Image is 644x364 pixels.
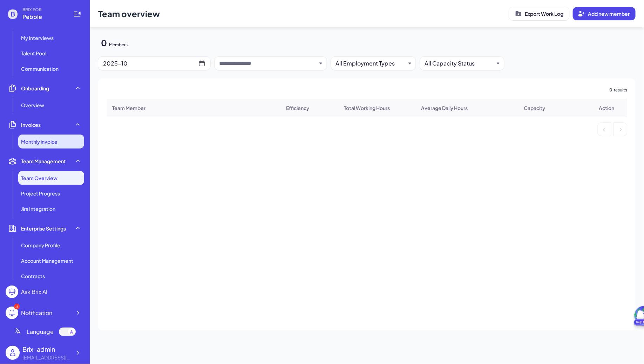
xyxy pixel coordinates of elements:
li: Next [614,123,627,136]
span: Account Management [21,257,73,264]
img: user_logo.png [6,346,20,360]
div: Brix-admin [22,344,72,354]
span: 0 [609,87,612,93]
div: Members [109,42,128,48]
span: Communication [21,65,59,72]
p: Export Work Log [525,10,563,17]
li: Capacity [483,104,586,111]
span: Talent Pool [21,50,46,57]
span: results [614,87,627,93]
span: Overview [21,102,44,109]
span: Enterprise Settings [21,225,66,232]
span: Jira Integration [21,205,55,212]
li: Average Daily Hours [406,104,483,111]
div: Notification [21,309,52,317]
span: Onboarding [21,85,49,92]
div: 3 [14,304,20,309]
span: Company Profile [21,242,60,249]
span: Monthly invoice [21,138,57,145]
button: All Employment Types [335,59,406,68]
span: Invoices [21,121,41,128]
span: Contracts [21,273,45,280]
li: Action [586,104,627,111]
li: Team Member [112,104,267,111]
li: Total Working Hours [328,104,406,111]
button: All Capacity Status [425,59,494,68]
span: BRIX FOR [22,7,65,13]
button: Export Work Log [509,7,569,20]
div: 2025-10 [103,59,198,68]
div: 0 [101,37,107,48]
div: Ask Brix AI [21,288,47,296]
button: Add new member [573,7,636,20]
li: Efficiency [267,104,328,111]
span: Project Progress [21,190,60,197]
div: flora@joinbrix.com [22,354,72,361]
span: My Interviews [21,34,54,41]
span: Pebble [22,13,65,21]
li: Previous [598,123,611,136]
span: Language [27,328,54,336]
span: Team Overview [21,174,57,181]
span: Add new member [588,11,630,17]
span: Team Management [21,158,66,165]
